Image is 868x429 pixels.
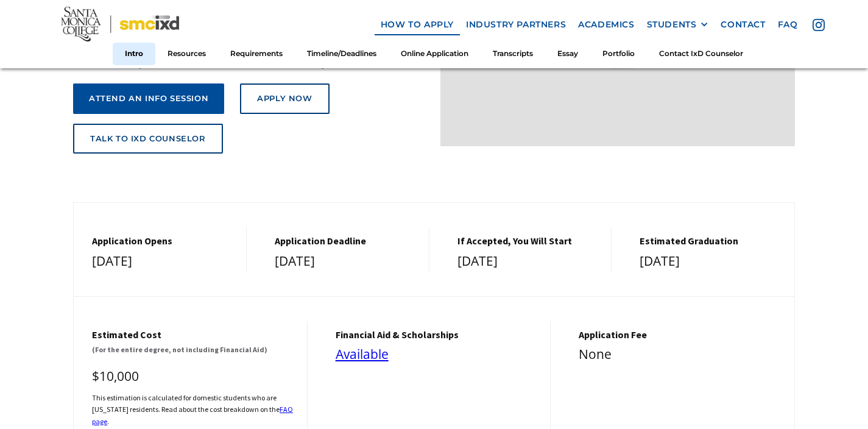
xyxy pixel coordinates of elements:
a: Apply Now [240,83,329,114]
div: None [579,344,782,366]
a: Available [336,346,389,363]
h5: estimated graduation [640,235,782,247]
a: faq [772,13,804,35]
h6: (For the entire degree, not including Financial Aid) [92,344,295,355]
h5: Estimated cost [92,329,295,341]
div: talk to ixd counselor [90,134,206,144]
a: how to apply [375,13,460,35]
a: contact [715,13,771,35]
a: Contact IxD Counselor [647,43,755,65]
a: Transcripts [481,43,545,65]
img: Santa Monica College - SMC IxD logo [61,7,180,41]
div: [DATE] [275,250,417,272]
a: Essay [545,43,590,65]
div: [DATE] [92,250,234,272]
a: Online Application [389,43,481,65]
a: talk to ixd counselor [73,124,223,154]
div: STUDENTS [647,19,697,29]
h5: Application Fee [579,329,782,341]
img: icon - instagram [813,18,825,30]
div: [DATE] [457,250,599,272]
a: Intro [113,43,155,65]
h5: financial aid & Scholarships [336,329,538,341]
div: Apply Now [257,94,312,104]
h5: Application Deadline [275,235,417,247]
div: attend an info session [89,94,208,104]
a: Academics [572,13,640,35]
a: FAQ page [92,405,293,425]
a: Requirements [218,43,295,65]
h5: If Accepted, You Will Start [457,235,599,247]
h5: Application Opens [92,235,234,247]
div: STUDENTS [647,19,709,29]
a: Portfolio [590,43,647,65]
h6: This estimation is calculated for domestic students who are [US_STATE] residents. Read about the ... [92,392,295,427]
a: Resources [155,43,218,65]
a: Timeline/Deadlines [295,43,389,65]
a: attend an info session [73,83,224,114]
div: $10,000 [92,366,295,388]
a: industry partners [460,13,572,35]
div: [DATE] [640,250,782,272]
